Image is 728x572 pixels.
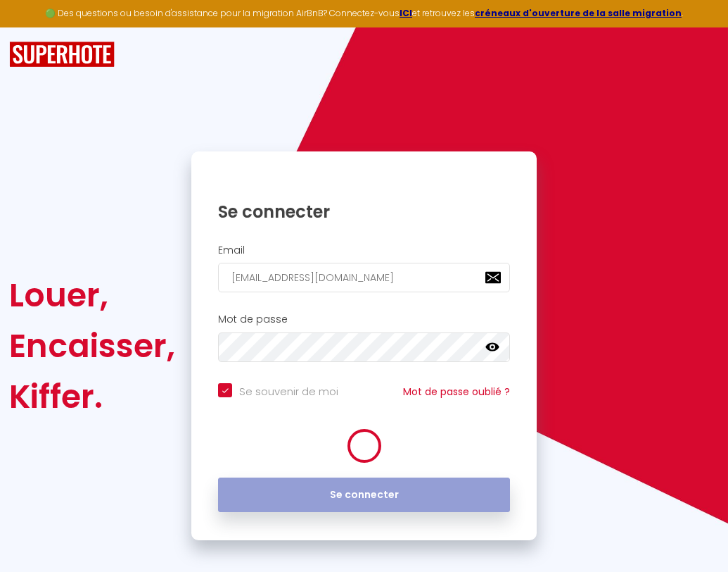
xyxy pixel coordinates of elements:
h2: Email [218,244,510,256]
h2: Mot de passe [218,313,510,325]
button: Ouvrir le widget de chat LiveChat [11,6,53,48]
img: SuperHote logo [9,42,115,68]
button: Se connecter [218,478,510,513]
input: Ton Email [218,263,510,292]
div: Encaisser, [9,321,175,371]
div: Kiffer. [9,371,175,422]
div: Louer, [9,270,175,321]
h1: Se connecter [218,201,510,223]
a: créneaux d'ouverture de la salle migration [475,7,682,19]
a: ICI [400,7,412,19]
a: Mot de passe oublié ? [403,385,510,399]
